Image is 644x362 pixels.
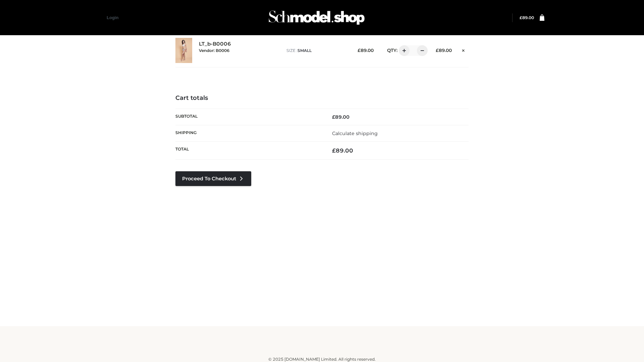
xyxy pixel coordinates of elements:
span: £ [436,48,439,53]
th: Total [175,142,322,160]
img: Schmodel Admin 964 [266,4,367,31]
th: Shipping [175,125,322,141]
bdi: 89.00 [332,147,353,154]
a: £89.00 [520,15,534,20]
bdi: 89.00 [358,48,374,53]
bdi: 89.00 [520,15,534,20]
a: Remove this item [459,45,469,54]
div: LT_b-B0006 [199,41,280,60]
a: Calculate shipping [332,130,378,136]
a: Login [107,15,118,20]
bdi: 89.00 [436,48,452,53]
bdi: 89.00 [332,114,350,120]
span: £ [520,15,522,20]
h4: Cart totals [175,95,469,102]
a: Proceed to Checkout [175,171,251,186]
div: QTY: [380,45,425,56]
span: £ [358,48,361,53]
p: size : [286,48,347,54]
th: Subtotal [175,109,322,125]
span: £ [332,114,335,120]
span: SMALL [298,48,312,53]
small: Vendor: B0006 [199,48,229,53]
span: £ [332,147,336,154]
